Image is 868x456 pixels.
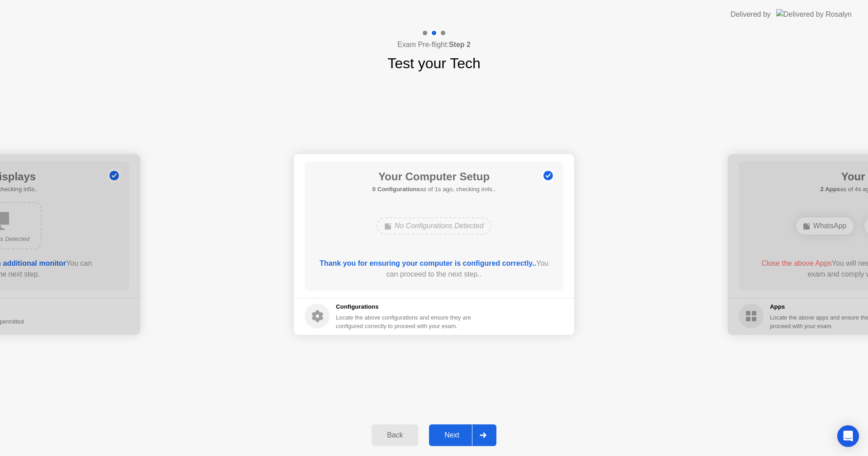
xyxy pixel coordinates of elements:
button: Back [372,424,418,446]
b: Thank you for ensuring your computer is configured correctly.. [320,259,536,267]
h1: Test your Tech [387,52,481,74]
img: Delivered by Rosalyn [776,9,852,19]
b: 0 Configurations [373,186,420,193]
div: You can proceed to the next step.. [318,258,551,280]
div: Next [432,431,472,439]
button: Next [429,424,496,446]
div: Open Intercom Messenger [837,425,859,447]
h5: as of 1s ago, checking in4s.. [373,185,496,194]
div: Delivered by [731,9,771,20]
b: Step 2 [449,41,471,48]
div: Back [374,431,415,439]
h1: Your Computer Setup [373,169,496,185]
h5: Configurations [336,302,473,311]
div: No Configurations Detected [377,217,492,235]
h4: Exam Pre-flight: [397,39,471,50]
div: Locate the above configurations and ensure they are configured correctly to proceed with your exam. [336,313,473,330]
